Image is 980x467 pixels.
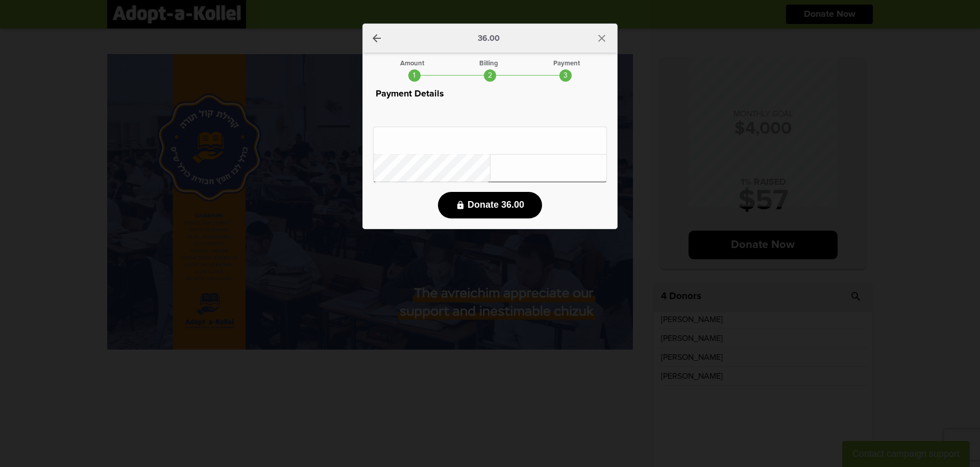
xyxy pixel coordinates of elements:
span: Donate 36.00 [468,200,524,210]
button: lock Donate 36.00 [438,192,542,218]
p: Payment Details [373,87,607,101]
div: 3 [559,69,572,82]
div: 2 [484,69,496,82]
div: Payment [553,60,580,67]
i: close [596,32,608,44]
a: arrow_back [371,32,383,44]
i: lock [456,201,465,210]
p: 36.00 [478,34,500,42]
div: 1 [408,69,421,82]
div: Billing [479,60,498,67]
div: Amount [400,60,424,67]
